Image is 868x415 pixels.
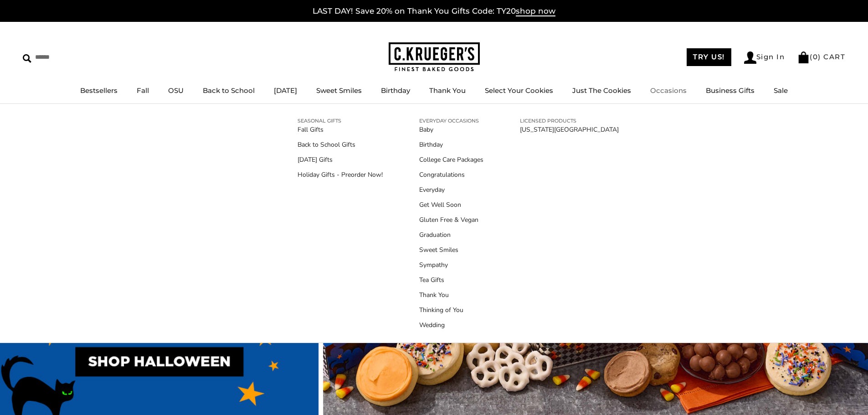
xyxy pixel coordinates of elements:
[80,86,118,95] a: Bestsellers
[419,185,483,195] a: Everyday
[520,117,619,125] a: LICENSED PRODUCTS
[419,245,483,255] a: Sweet Smiles
[298,140,383,149] a: Back to School Gifts
[419,117,483,125] a: EVERYDAY OCCASIONS
[316,86,362,95] a: Sweet Smiles
[274,86,297,95] a: [DATE]
[419,200,483,210] a: Get Well Soon
[485,86,553,95] a: Select Your Cookies
[298,125,383,134] a: Fall Gifts
[774,86,788,95] a: Sale
[419,320,483,330] a: Wedding
[419,275,483,285] a: Tea Gifts
[419,290,483,300] a: Thank You
[706,86,755,95] a: Business Gifts
[419,230,483,240] a: Graduation
[168,86,184,95] a: OSU
[298,170,383,179] a: Holiday Gifts - Preorder Now!
[429,86,466,95] a: Thank You
[419,125,483,134] a: Baby
[520,125,619,134] a: [US_STATE][GEOGRAPHIC_DATA]
[381,86,410,95] a: Birthday
[419,305,483,315] a: Thinking of You
[298,117,383,125] a: SEASONAL GIFTS
[419,260,483,270] a: Sympathy
[687,48,731,66] a: TRY US!
[313,6,555,16] a: LAST DAY! Save 20% on Thank You Gifts Code: TY20shop now
[23,54,31,63] img: Search
[419,170,483,179] a: Congratulations
[572,86,631,95] a: Just The Cookies
[419,140,483,149] a: Birthday
[23,50,131,64] input: Search
[137,86,149,95] a: Fall
[650,86,687,95] a: Occasions
[298,155,383,164] a: [DATE] Gifts
[389,42,480,72] img: C.KRUEGER'S
[419,215,483,225] a: Gluten Free & Vegan
[797,51,810,63] img: Bag
[797,52,845,61] a: (0) CART
[203,86,255,95] a: Back to School
[419,155,483,164] a: College Care Packages
[813,52,818,61] span: 0
[744,51,756,64] img: Account
[516,6,555,16] span: shop now
[744,51,785,64] a: Sign In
